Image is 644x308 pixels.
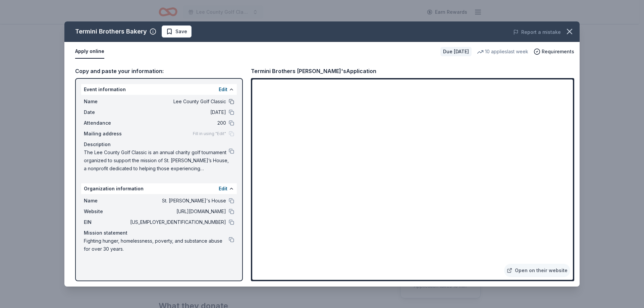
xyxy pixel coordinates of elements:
span: The Lee County Golf Classic is an annual charity golf tournament organized to support the mission... [84,148,229,173]
span: EIN [84,218,129,226]
div: Mission statement [84,229,234,237]
span: Mailing address [84,130,129,138]
a: Open on their website [504,264,570,277]
span: [US_EMPLOYER_IDENTIFICATION_NUMBER] [129,218,226,226]
button: Save [162,25,192,38]
div: Description [84,140,234,148]
div: Copy and paste your information: [75,67,243,75]
span: Requirements [542,48,574,56]
button: Apply online [75,45,104,59]
span: St. [PERSON_NAME]'s House [129,197,226,205]
div: Event information [81,84,237,95]
span: Attendance [84,119,129,127]
div: 10 applies last week [477,48,528,56]
button: Edit [219,85,227,94]
span: Save [175,27,187,36]
div: Termini Brothers [PERSON_NAME]'s Application [251,67,376,75]
span: Name [84,98,129,106]
span: Fill in using "Edit" [193,131,226,136]
span: Fighting hunger, homelessness, poverty, and substance abuse for over 30 years. [84,237,229,253]
button: Requirements [534,48,574,56]
span: Name [84,197,129,205]
span: Lee County Golf Classic [129,98,226,106]
span: [URL][DOMAIN_NAME] [129,207,226,215]
span: [DATE] [129,108,226,116]
div: Due [DATE] [440,47,472,56]
button: Edit [219,185,227,193]
span: Date [84,108,129,116]
span: 200 [129,119,226,127]
div: Organization information [81,183,237,194]
button: Report a mistake [513,28,561,36]
div: Termini Brothers Bakery [75,26,147,37]
span: Website [84,207,129,215]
